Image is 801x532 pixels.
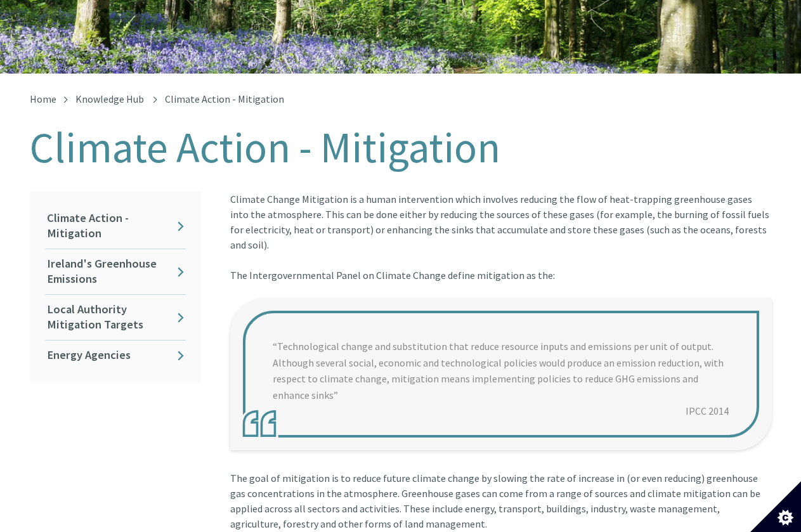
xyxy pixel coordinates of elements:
[45,204,186,249] a: Climate Action - Mitigation
[750,481,801,532] button: Set cookie preferences
[75,93,144,105] a: Knowledge Hub
[45,341,186,370] a: Energy Agencies
[45,249,186,294] a: Ireland's Greenhouse Emissions
[45,295,186,340] a: Local Authority Mitigation Targets
[165,93,284,105] span: Climate Action - Mitigation
[30,124,772,171] h1: Climate Action - Mitigation
[230,191,772,298] div: Climate Change Mitigation is a human intervention which involves reducing the flow of heat-trappi...
[30,93,56,105] a: Home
